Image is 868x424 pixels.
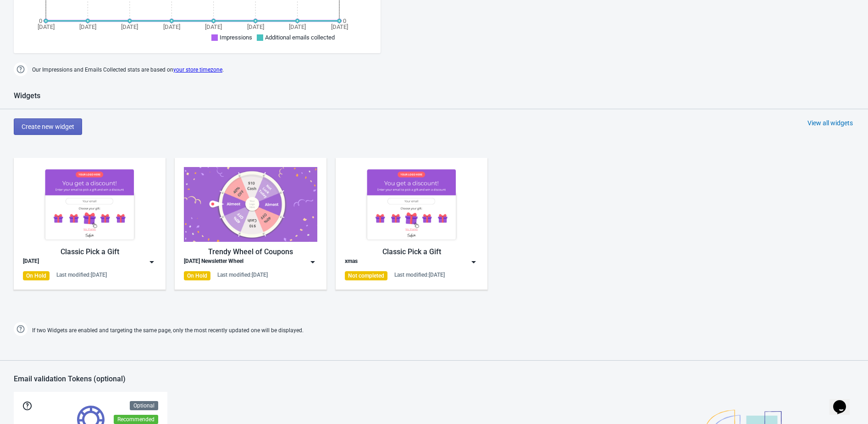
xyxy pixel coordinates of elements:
div: View all widgets [807,118,853,128]
div: Trendy Wheel of Coupons [184,246,317,257]
img: dropdown.png [469,257,478,267]
img: help.png [14,322,28,336]
div: [DATE] Newsletter Wheel [184,257,243,267]
div: Last modified: [DATE] [56,271,107,279]
div: On Hold [23,271,50,280]
tspan: [DATE] [163,23,180,30]
iframe: chat widget [829,387,859,415]
div: On Hold [184,271,210,280]
div: Classic Pick a Gift [23,246,156,257]
tspan: [DATE] [289,23,306,30]
div: Last modified: [DATE] [394,271,445,279]
tspan: 0 [39,17,42,24]
tspan: [DATE] [205,23,222,30]
img: help.png [14,62,28,76]
span: Our Impressions and Emails Collected stats are based on . [32,62,224,78]
img: dropdown.png [308,257,317,267]
div: Not completed [345,271,387,280]
button: Create new widget [14,118,82,135]
tspan: [DATE] [331,23,348,30]
div: Recommended [114,415,158,424]
img: trendy_game.png [184,167,317,242]
span: Additional emails collected [265,34,335,41]
tspan: [DATE] [247,23,264,30]
div: [DATE] [23,257,39,267]
div: Last modified: [DATE] [217,271,268,279]
img: gift_game.jpg [23,167,156,242]
span: Create new widget [22,123,74,130]
div: Classic Pick a Gift [345,246,478,257]
tspan: [DATE] [38,23,55,30]
span: If two Widgets are enabled and targeting the same page, only the most recently updated one will b... [32,323,304,338]
a: your store timezone [173,67,222,73]
div: Optional [130,401,158,410]
tspan: [DATE] [121,23,138,30]
img: dropdown.png [147,257,156,267]
div: xmas [345,257,358,267]
span: Impressions [220,34,252,41]
tspan: 0 [343,17,346,24]
tspan: [DATE] [79,23,96,30]
img: gift_game.jpg [345,167,478,242]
